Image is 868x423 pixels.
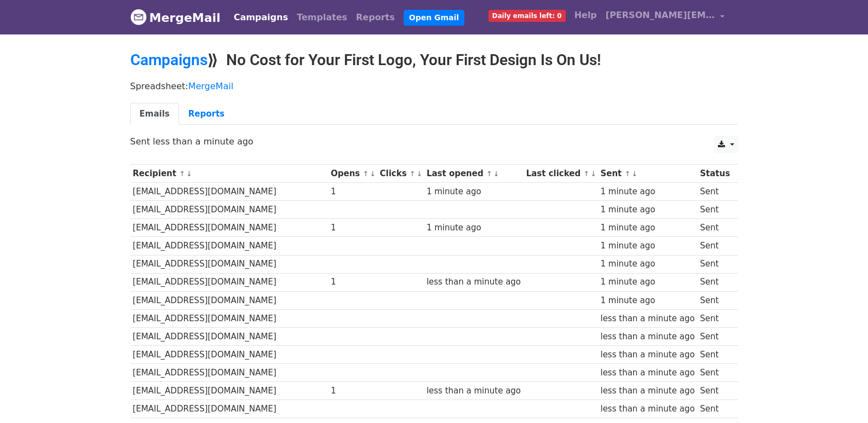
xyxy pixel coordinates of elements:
td: Sent [697,309,732,327]
a: ↓ [493,170,499,178]
div: less than a minute ago [600,312,694,325]
a: MergeMail [188,81,233,91]
td: [EMAIL_ADDRESS][DOMAIN_NAME] [130,219,329,237]
th: Clicks [377,165,424,183]
div: 1 minute ago [600,294,694,307]
td: Sent [697,382,732,400]
div: 1 minute ago [600,222,694,234]
span: [PERSON_NAME][EMAIL_ADDRESS][DOMAIN_NAME] [606,9,715,22]
div: 1 minute ago [600,240,694,252]
div: 1 [331,222,375,234]
div: less than a minute ago [600,403,694,415]
div: 1 [331,276,375,288]
td: [EMAIL_ADDRESS][DOMAIN_NAME] [130,273,329,291]
div: 1 minute ago [600,186,694,198]
td: [EMAIL_ADDRESS][DOMAIN_NAME] [130,400,329,418]
a: Help [570,4,601,26]
a: Templates [292,7,352,28]
th: Status [697,165,732,183]
div: less than a minute ago [600,385,694,397]
td: Sent [697,237,732,255]
div: 1 [331,385,375,397]
div: 1 minute ago [427,222,521,234]
a: ↑ [179,170,185,178]
p: Spreadsheet: [130,80,738,92]
a: MergeMail [130,6,221,29]
td: Sent [697,400,732,418]
td: Sent [697,364,732,382]
div: 1 minute ago [427,186,521,198]
td: [EMAIL_ADDRESS][DOMAIN_NAME] [130,309,329,327]
td: [EMAIL_ADDRESS][DOMAIN_NAME] [130,255,329,273]
td: Sent [697,255,732,273]
div: 1 minute ago [600,258,694,270]
a: Campaigns [229,7,292,28]
a: Emails [130,103,179,125]
a: ↑ [625,170,631,178]
a: ↑ [583,170,589,178]
h2: ⟫ No Cost for Your First Logo, Your First Design Is On Us! [130,51,738,69]
a: Reports [352,7,399,28]
img: MergeMail logo [130,9,147,25]
th: Last opened [424,165,524,183]
a: Reports [179,103,234,125]
td: [EMAIL_ADDRESS][DOMAIN_NAME] [130,291,329,309]
a: Open Gmail [404,10,464,26]
td: Sent [697,273,732,291]
td: [EMAIL_ADDRESS][DOMAIN_NAME] [130,237,329,255]
p: Sent less than a minute ago [130,136,738,147]
a: ↓ [186,170,192,178]
a: ↑ [410,170,416,178]
a: Daily emails left: 0 [484,4,570,26]
div: 1 [331,186,375,198]
a: ↓ [631,170,637,178]
span: Daily emails left: 0 [488,10,566,22]
th: Opens [328,165,377,183]
td: [EMAIL_ADDRESS][DOMAIN_NAME] [130,201,329,219]
td: Sent [697,183,732,201]
div: less than a minute ago [427,385,521,397]
div: 1 minute ago [600,276,694,288]
td: Sent [697,201,732,219]
a: Campaigns [130,51,208,69]
a: [PERSON_NAME][EMAIL_ADDRESS][DOMAIN_NAME] [601,4,729,30]
td: [EMAIL_ADDRESS][DOMAIN_NAME] [130,346,329,364]
td: Sent [697,346,732,364]
div: less than a minute ago [600,367,694,379]
td: [EMAIL_ADDRESS][DOMAIN_NAME] [130,183,329,201]
div: less than a minute ago [600,349,694,361]
td: [EMAIL_ADDRESS][DOMAIN_NAME] [130,327,329,345]
td: Sent [697,219,732,237]
th: Last clicked [524,165,598,183]
td: Sent [697,327,732,345]
div: 1 minute ago [600,204,694,216]
td: [EMAIL_ADDRESS][DOMAIN_NAME] [130,364,329,382]
a: ↑ [486,170,492,178]
td: Sent [697,291,732,309]
a: ↓ [417,170,423,178]
td: [EMAIL_ADDRESS][DOMAIN_NAME] [130,382,329,400]
a: ↑ [363,170,369,178]
th: Sent [598,165,698,183]
th: Recipient [130,165,329,183]
div: less than a minute ago [427,276,521,288]
div: less than a minute ago [600,331,694,343]
a: ↓ [370,170,376,178]
a: ↓ [590,170,596,178]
